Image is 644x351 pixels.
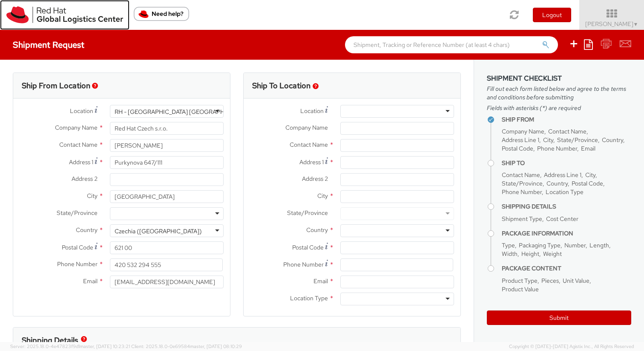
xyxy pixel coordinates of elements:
span: Postal Code [292,244,324,251]
span: Phone Number [537,145,577,152]
h4: Ship From [502,116,631,123]
span: Address Line 1 [502,136,539,144]
span: Email [313,277,328,285]
span: Fill out each form listed below and agree to the terms and conditions before submitting [487,84,631,102]
span: Location Type [546,188,584,196]
span: Contact Name [290,141,328,148]
span: Product Type [502,277,538,284]
span: Company Name [55,124,98,131]
span: Contact Name [548,128,586,135]
span: Length [589,241,609,249]
h4: Package Content [502,265,631,272]
span: State/Province [557,136,598,144]
span: Phone Number [57,260,98,268]
span: Address 2 [302,175,328,183]
span: Packaging Type [519,241,561,249]
span: master, [DATE] 08:10:29 [190,343,242,349]
div: RH - [GEOGRAPHIC_DATA] [GEOGRAPHIC_DATA] - B [115,107,258,116]
span: Company Name [502,128,544,135]
span: Country [306,226,328,234]
span: State/Province [502,180,543,187]
span: Weight [543,250,562,258]
span: State/Province [57,209,98,217]
span: Cost Center [546,215,578,223]
span: Type [502,241,515,249]
span: Location Type [290,294,328,302]
img: rh-logistics-00dfa346123c4ec078e1.svg [6,6,123,23]
span: Pieces [541,277,559,284]
span: Width [502,250,517,258]
h4: Ship To [502,160,631,166]
h4: Shipment Request [13,40,84,49]
span: Address 1 [69,158,93,166]
span: Location [300,107,324,115]
span: Height [521,250,539,258]
button: Logout [533,8,571,22]
span: master, [DATE] 10:23:21 [80,343,130,349]
span: Product Value [502,285,539,293]
span: Server: 2025.18.0-4e47823f9d1 [10,343,130,349]
h3: Ship From Location [22,81,90,90]
span: Email [83,277,98,285]
span: Address Line 1 [544,171,581,179]
button: Submit [487,310,631,325]
span: Number [564,241,586,249]
span: Phone Number [502,188,542,196]
span: City [585,171,595,179]
span: Country [602,136,623,144]
span: Contact Name [59,141,98,148]
button: Need help? [134,7,189,21]
span: Email [581,145,595,152]
span: Postal Code [572,180,603,187]
h4: Shipping Details [502,203,631,210]
span: Location [70,107,93,115]
span: Client: 2025.18.0-0e69584 [131,343,242,349]
span: City [317,192,328,200]
span: Postal Code [62,244,93,251]
span: State/Province [287,209,328,217]
span: ▼ [633,21,638,28]
span: Contact Name [502,171,540,179]
span: [PERSON_NAME] [585,20,638,28]
span: Country [76,226,98,234]
h3: Shipping Details [22,336,78,345]
span: Company Name [285,124,328,131]
div: Czechia ([GEOGRAPHIC_DATA]) [115,227,202,235]
span: Phone Number [283,261,324,268]
span: City [87,192,98,200]
input: Shipment, Tracking or Reference Number (at least 4 chars) [345,36,558,53]
span: Unit Value [563,277,589,284]
h3: Shipment Checklist [487,75,631,82]
span: Country [546,180,568,187]
span: Copyright © [DATE]-[DATE] Agistix Inc., All Rights Reserved [509,343,634,350]
span: Address 2 [72,175,98,183]
h4: Package Information [502,230,631,237]
span: City [543,136,553,144]
span: Postal Code [502,145,533,152]
h3: Ship To Location [252,81,310,90]
span: Address 1 [299,158,324,166]
span: Shipment Type [502,215,542,223]
span: Fields with asterisks (*) are required [487,104,631,112]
